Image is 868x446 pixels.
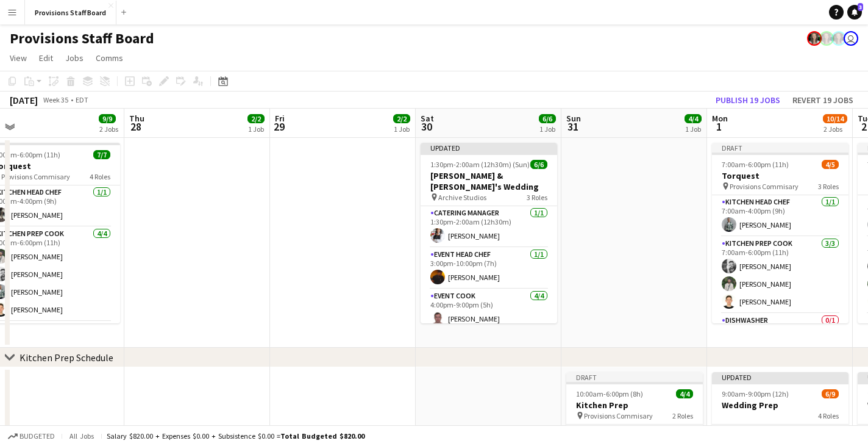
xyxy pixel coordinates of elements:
[67,431,96,441] span: All jobs
[20,351,113,364] div: Kitchen Prep Schedule
[807,31,822,46] app-user-avatar: Giannina Fazzari
[788,92,858,108] button: Revert 19 jobs
[5,50,32,66] a: View
[91,50,128,66] a: Comms
[39,52,53,63] span: Edit
[280,431,365,441] span: Total Budgeted $820.00
[6,430,57,443] button: Budgeted
[76,95,88,104] div: EDT
[844,31,858,46] app-user-avatar: Dustin Gallagher
[711,92,785,108] button: Publish 19 jobs
[847,5,862,20] a: 3
[831,31,846,46] app-user-avatar: Giannina Fazzari
[10,94,38,106] div: [DATE]
[107,431,365,441] div: Salary $820.00 + Expenses $0.00 + Subsistence $0.00 =
[25,1,116,24] button: Provisions Staff Board
[819,31,834,46] app-user-avatar: Giannina Fazzari
[10,52,27,63] span: View
[40,95,71,104] span: Week 35
[96,52,123,63] span: Comms
[60,50,88,66] a: Jobs
[34,50,58,66] a: Edit
[65,52,84,63] span: Jobs
[20,432,55,441] span: Budgeted
[10,29,154,48] h1: Provisions Staff Board
[858,3,863,11] span: 3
